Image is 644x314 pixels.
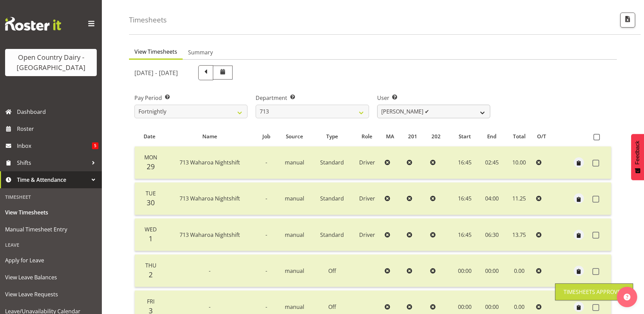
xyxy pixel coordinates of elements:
[2,221,100,238] a: Manual Timesheet Entry
[505,146,533,179] td: 10.00
[17,124,98,134] span: Roster
[12,52,90,73] div: Open Country Dairy - [GEOGRAPHIC_DATA]
[147,162,155,171] span: 29
[180,195,240,202] span: 713 Waharoa Nightshift
[362,133,372,140] span: Role
[386,133,394,140] span: MA
[262,133,270,140] span: Job
[285,303,304,311] span: manual
[634,141,641,164] span: Feedback
[505,182,533,215] td: 11.25
[17,107,98,117] span: Dashboard
[209,303,210,311] span: -
[149,234,153,243] span: 1
[209,267,210,275] span: -
[505,255,533,287] td: 0.00
[2,269,100,286] a: View Leave Balances
[188,48,213,56] span: Summary
[451,255,479,287] td: 00:00
[144,154,157,161] span: Mon
[451,219,479,251] td: 16:45
[146,190,156,197] span: Tue
[5,255,97,265] span: Apply for Leave
[513,133,526,140] span: Total
[285,195,304,202] span: manual
[312,182,352,215] td: Standard
[451,146,479,179] td: 16:45
[620,13,635,28] button: Export CSV
[285,267,304,275] span: manual
[359,159,375,166] span: Driver
[537,133,546,140] span: O/T
[129,16,167,24] h4: Timesheets
[479,146,505,179] td: 02:45
[265,159,267,166] span: -
[134,94,247,102] label: Pay Period
[2,190,100,204] div: Timesheet
[202,133,217,140] span: Name
[479,255,505,287] td: 00:00
[145,262,157,269] span: Thu
[359,231,375,239] span: Driver
[2,238,100,252] div: Leave
[265,267,267,275] span: -
[564,288,625,296] div: Timesheets Approved
[479,219,505,251] td: 06:30
[147,198,155,207] span: 30
[479,182,505,215] td: 04:00
[17,158,88,168] span: Shifts
[17,175,88,185] span: Time & Attendance
[134,69,178,76] h5: [DATE] - [DATE]
[265,195,267,202] span: -
[505,219,533,251] td: 13.75
[487,133,496,140] span: End
[451,182,479,215] td: 16:45
[326,133,338,140] span: Type
[431,133,441,140] span: 202
[145,226,157,233] span: Wed
[149,270,153,279] span: 2
[180,231,240,239] span: 713 Waharoa Nightshift
[144,133,155,140] span: Date
[265,231,267,239] span: -
[134,48,177,56] span: View Timesheets
[285,159,304,166] span: manual
[5,17,61,31] img: Rosterit website logo
[312,219,352,251] td: Standard
[5,289,97,299] span: View Leave Requests
[92,142,98,149] span: 5
[2,286,100,303] a: View Leave Requests
[359,195,375,202] span: Driver
[285,231,304,239] span: manual
[408,133,417,140] span: 201
[377,94,490,102] label: User
[624,294,630,300] img: help-xxl-2.png
[5,207,97,217] span: View Timesheets
[17,141,92,151] span: Inbox
[312,146,352,179] td: Standard
[286,133,303,140] span: Source
[265,303,267,311] span: -
[180,159,240,166] span: 713 Waharoa Nightshift
[5,224,97,234] span: Manual Timesheet Entry
[459,133,471,140] span: Start
[256,94,369,102] label: Department
[5,272,97,282] span: View Leave Balances
[147,298,154,305] span: Fri
[2,204,100,221] a: View Timesheets
[2,252,100,269] a: Apply for Leave
[312,255,352,287] td: Off
[631,134,644,180] button: Feedback - Show survey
